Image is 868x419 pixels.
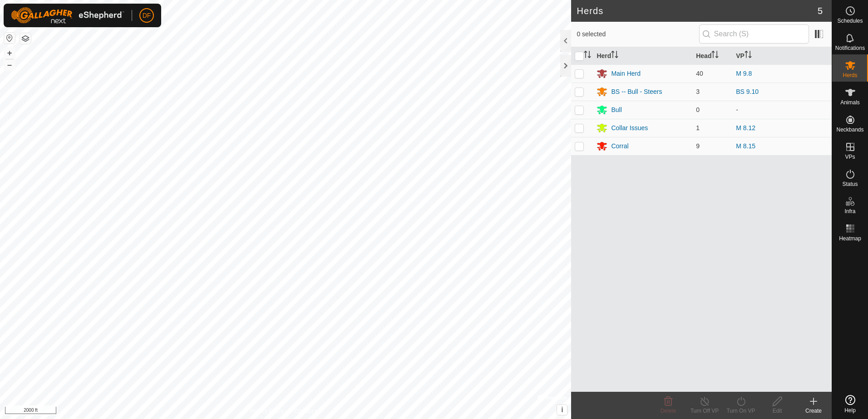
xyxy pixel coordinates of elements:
p-sorticon: Activate to sort [711,52,719,59]
div: Main Herd [611,69,641,78]
button: – [4,59,15,70]
a: Contact Us [295,407,321,415]
span: Notifications [835,45,865,51]
p-sorticon: Activate to sort [584,52,591,59]
div: Create [795,407,832,415]
span: Herds [843,73,857,78]
span: 9 [696,142,700,150]
span: DF [143,11,151,20]
td: - [732,101,832,119]
span: 0 selected [577,29,699,39]
a: BS 9.10 [736,88,759,95]
span: Animals [840,100,860,105]
span: VPs [845,154,855,160]
a: M 8.15 [736,142,755,150]
span: 1 [696,124,700,132]
div: Edit [759,407,795,415]
button: i [557,405,567,415]
input: Search (S) [699,24,809,44]
div: Turn Off VP [686,407,723,415]
p-sorticon: Activate to sort [611,52,618,59]
span: i [561,406,563,414]
div: Corral [611,141,628,151]
button: + [4,48,15,58]
span: 5 [818,4,823,18]
th: Herd [593,47,692,65]
div: BS -- Bull - Steers [611,87,662,97]
p-sorticon: Activate to sort [745,52,752,59]
span: Heatmap [839,236,861,241]
span: 0 [696,106,700,113]
span: Neckbands [836,127,863,132]
a: Privacy Policy [250,407,284,415]
div: Collar Issues [611,123,648,133]
span: Delete [661,408,676,414]
span: Schedules [837,18,863,24]
span: Help [844,408,856,413]
button: Reset Map [4,33,15,44]
span: 3 [696,88,700,95]
div: Bull [611,105,621,115]
div: Turn On VP [723,407,759,415]
span: 40 [696,70,703,77]
th: VP [732,47,832,65]
img: Gallagher Logo [11,7,124,24]
h2: Herds [577,5,817,16]
a: Help [832,391,868,417]
span: Status [842,181,858,187]
a: M 9.8 [736,70,752,77]
a: M 8.12 [736,124,755,132]
th: Head [692,47,732,65]
button: Map Layers [20,33,31,44]
span: Infra [844,209,855,214]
